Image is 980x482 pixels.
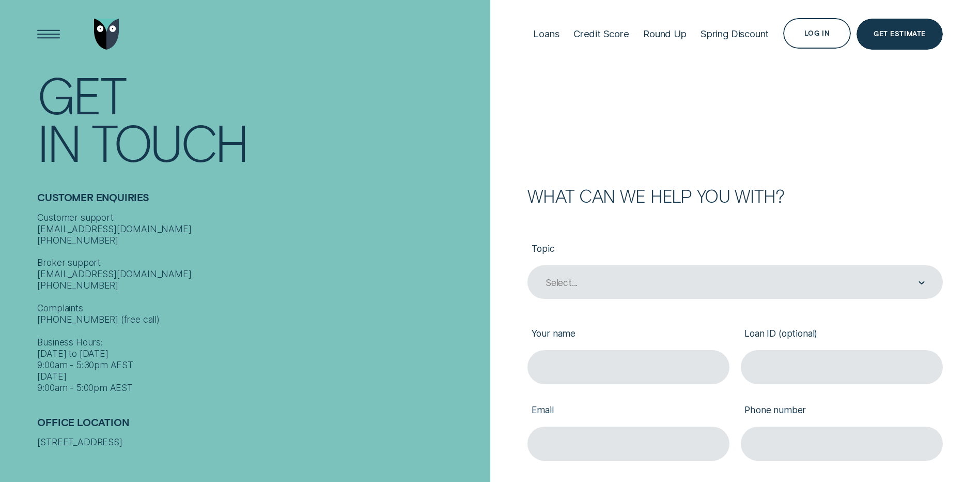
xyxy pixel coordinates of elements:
label: Email [527,396,729,427]
label: Phone number [741,396,943,427]
h2: Office Location [37,416,484,436]
div: Select... [546,277,578,289]
button: Open Menu [34,19,64,49]
label: Your name [527,319,729,350]
label: Loan ID (optional) [741,319,943,350]
div: Spring Discount [701,28,769,40]
h2: Customer Enquiries [37,191,484,212]
h2: What can we help you with? [527,187,943,204]
button: Log in [783,18,851,49]
div: Loans [533,28,559,40]
div: Customer support [EMAIL_ADDRESS][DOMAIN_NAME] [PHONE_NUMBER] Broker support [EMAIL_ADDRESS][DOMAI... [37,212,484,394]
div: Round Up [643,28,687,40]
div: [STREET_ADDRESS] [37,436,484,448]
label: Topic [527,234,943,265]
div: Credit Score [573,28,629,40]
h1: Get In Touch [37,71,484,166]
a: Get Estimate [857,19,942,49]
img: Wisr [94,19,119,49]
